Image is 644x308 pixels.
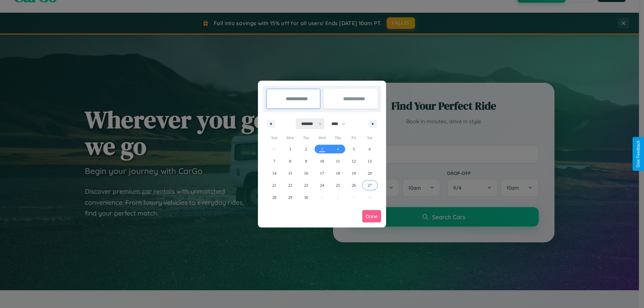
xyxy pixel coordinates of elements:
button: 14 [266,167,282,179]
span: 9 [305,155,307,167]
button: 4 [330,143,346,155]
button: 26 [346,179,362,191]
span: 15 [288,167,292,179]
span: 2 [305,143,307,155]
span: Mon [282,132,298,143]
button: 7 [266,155,282,167]
button: 29 [282,191,298,203]
button: 15 [282,167,298,179]
button: Done [362,210,381,223]
span: 18 [336,167,340,179]
button: 30 [298,191,314,203]
span: Thu [330,132,346,143]
button: 12 [346,155,362,167]
button: 13 [362,155,378,167]
span: Wed [314,132,330,143]
button: 22 [282,179,298,191]
span: Sun [266,132,282,143]
button: 28 [266,191,282,203]
button: 9 [298,155,314,167]
button: 3 [314,143,330,155]
span: 7 [273,155,275,167]
div: Give Feedback [636,140,641,168]
span: 16 [304,167,308,179]
button: 10 [314,155,330,167]
span: 6 [369,143,371,155]
span: 22 [288,179,292,191]
button: 23 [298,179,314,191]
button: 11 [330,155,346,167]
button: 8 [282,155,298,167]
span: 3 [321,143,323,155]
button: 6 [362,143,378,155]
span: 4 [337,143,339,155]
span: 5 [353,143,355,155]
button: 27 [362,179,378,191]
span: 20 [368,167,372,179]
button: 17 [314,167,330,179]
span: 29 [288,191,292,203]
button: 19 [346,167,362,179]
span: 28 [272,191,276,203]
button: 2 [298,143,314,155]
span: 24 [320,179,324,191]
span: Fri [346,132,362,143]
button: 21 [266,179,282,191]
button: 1 [282,143,298,155]
span: 26 [352,179,356,191]
button: 18 [330,167,346,179]
span: 23 [304,179,308,191]
span: 27 [368,179,372,191]
button: 20 [362,167,378,179]
span: 30 [304,191,308,203]
span: 10 [320,155,324,167]
span: 11 [336,155,340,167]
span: 17 [320,167,324,179]
span: 8 [289,155,291,167]
span: 19 [352,167,356,179]
span: 14 [272,167,276,179]
span: 13 [368,155,372,167]
span: Tue [298,132,314,143]
button: 5 [346,143,362,155]
button: 25 [330,179,346,191]
span: Sat [362,132,378,143]
span: 12 [352,155,356,167]
span: 21 [272,179,276,191]
span: 1 [289,143,291,155]
span: 25 [336,179,340,191]
button: 16 [298,167,314,179]
button: 24 [314,179,330,191]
